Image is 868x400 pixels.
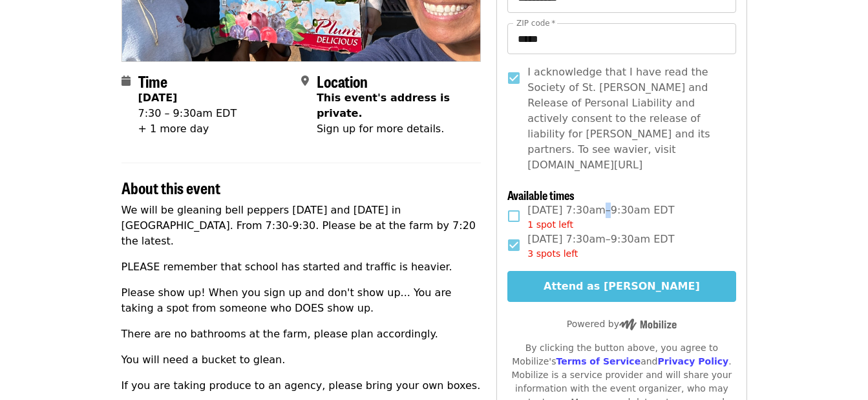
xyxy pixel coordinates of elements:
[507,271,736,302] button: Attend as [PERSON_NAME]
[527,232,674,261] span: [DATE] 7:30am–9:30am EDT
[138,70,167,92] span: Time
[317,123,444,135] span: Sign up for more details.
[122,176,220,199] span: About this event
[657,356,728,366] a: Privacy Policy
[567,319,677,329] span: Powered by
[138,106,237,121] div: 7:30 – 9:30am EDT
[122,352,482,368] p: You will need a bucket to glean.
[507,23,736,54] input: ZIP code
[317,92,450,119] span: This event's address is private.
[527,203,674,232] span: [DATE] 7:30am–9:30am EDT
[527,219,573,230] span: 1 spot left
[516,19,555,27] label: ZIP code
[122,378,482,394] p: If you are taking produce to an agency, please bring your own boxes.
[122,259,482,275] p: PLEASE remember that school has started and traffic is heavier.
[122,285,482,316] p: Please show up! When you sign up and don't show up... You are taking a spot from someone who DOES...
[317,70,368,92] span: Location
[122,203,482,249] p: We will be gleaning bell peppers [DATE] and [DATE] in [GEOGRAPHIC_DATA]. From 7:30-9:30. Please b...
[122,75,131,87] i: calendar icon
[527,65,725,173] span: I acknowledge that I have read the Society of St. [PERSON_NAME] and Release of Personal Liability...
[527,248,578,259] span: 3 spots left
[619,319,677,330] img: Powered by Mobilize
[556,356,640,366] a: Terms of Service
[507,186,575,203] span: Available times
[301,75,309,87] i: map-marker-alt icon
[138,121,237,137] div: + 1 more day
[138,92,178,104] strong: [DATE]
[122,326,482,342] p: There are no bathrooms at the farm, please plan accordingly.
